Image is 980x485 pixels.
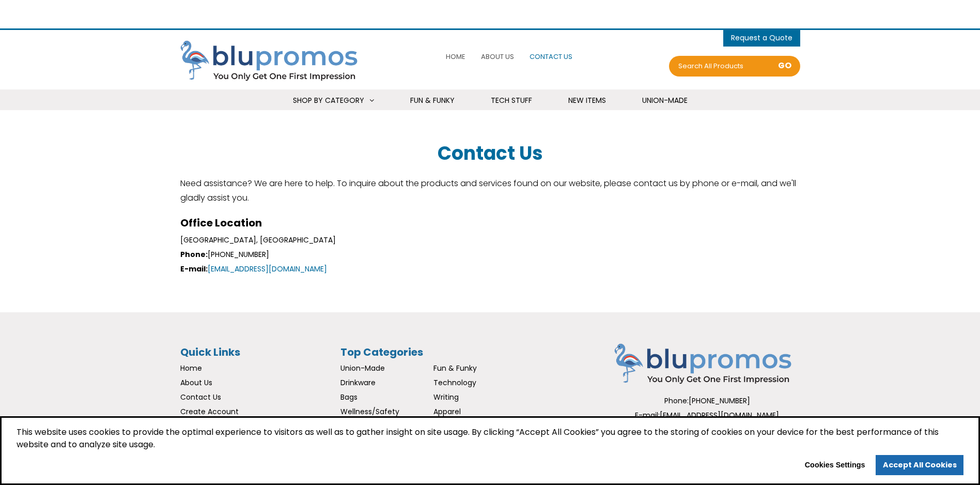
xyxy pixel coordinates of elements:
[481,52,514,62] span: About Us
[17,426,963,455] span: This website uses cookies to provide the optimal experience to visitors as well as to gather insi...
[280,89,387,112] a: Shop By Category
[527,46,575,68] a: Contact Us
[731,33,792,46] span: items - Cart
[340,406,399,417] a: Wellness/Safety
[629,89,701,112] a: Union-Made
[433,363,477,373] a: Fun & Funky
[433,392,459,402] a: Writing
[180,146,800,161] h1: Contact Us
[642,95,688,105] span: Union-Made
[876,455,963,476] a: allow cookies
[443,46,468,68] a: Home
[614,343,800,386] img: Blupromos LLC's Logo
[530,52,572,62] span: Contact Us
[293,95,364,105] span: Shop By Category
[340,343,526,361] h3: Top Categories
[180,176,800,205] p: Need assistance? We are here to help. To inquire about the products and services found on our web...
[491,95,532,105] span: Tech Stuff
[410,95,455,105] span: Fun & Funky
[555,89,619,112] a: New Items
[180,235,336,245] span: [GEOGRAPHIC_DATA], [GEOGRAPHIC_DATA]
[208,264,327,274] a: [EMAIL_ADDRESS][DOMAIN_NAME]
[478,46,517,68] a: About Us
[180,264,208,274] span: E-mail:
[180,40,366,83] img: Blupromos LLC's Logo
[660,410,779,420] a: [EMAIL_ADDRESS][DOMAIN_NAME]
[340,363,385,373] a: Union-Made
[180,249,208,260] span: Phone:
[340,377,376,388] a: Drinkware
[180,363,202,373] a: Home
[340,392,357,402] a: Bags
[664,396,689,406] span: Phone:
[180,343,335,361] h3: Quick Links
[568,95,606,105] span: New Items
[689,396,750,406] span: [PHONE_NUMBER]
[798,457,872,474] button: Cookies Settings
[397,89,468,112] a: Fun & Funky
[478,89,545,112] a: Tech Stuff
[180,406,239,417] a: Create Account
[731,30,792,46] button: items - Cart
[180,136,800,230] h3: Office Location
[446,52,465,62] span: Home
[180,392,221,402] a: Contact Us
[635,410,660,420] span: E-mail:
[433,377,476,388] a: Technology
[208,249,269,260] span: [PHONE_NUMBER]
[180,377,212,388] a: About Us
[433,406,461,417] a: Apparel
